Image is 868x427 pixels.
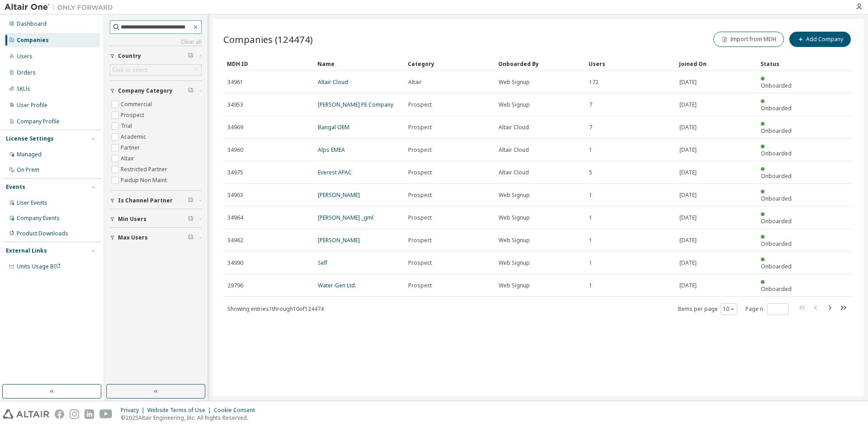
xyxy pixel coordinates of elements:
span: Altair Cloud [499,169,529,176]
span: [DATE] [679,259,697,267]
div: User Profile [17,102,47,109]
button: Max Users [110,228,202,248]
span: 34975 [227,169,243,176]
div: Click to select [110,65,201,75]
div: External Links [6,247,47,254]
span: [DATE] [679,237,697,244]
label: Partner [121,142,142,153]
button: Is Channel Partner [110,191,202,211]
span: Onboarded [761,195,792,202]
span: 29796 [227,282,243,289]
span: 34964 [227,214,243,221]
div: Status [760,56,798,71]
div: Users [17,53,33,60]
span: Company Category [118,87,173,94]
span: Web Signup [499,192,530,199]
span: 34962 [227,237,243,244]
span: Altair Cloud [499,124,529,131]
button: 10 [723,305,735,313]
span: Min Users [118,216,146,223]
span: Is Channel Partner [118,197,173,204]
span: Onboarded [761,104,792,112]
span: 34963 [227,192,243,199]
span: Prospect [408,101,432,108]
a: Self [318,259,327,267]
span: Onboarded [761,240,792,248]
img: linkedin.svg [85,409,94,419]
span: Prospect [408,259,432,267]
div: Cookie Consent [214,407,260,414]
span: Altair Cloud [499,146,529,154]
div: Product Downloads [17,230,68,237]
div: Orders [17,69,36,76]
img: youtube.svg [99,409,113,419]
label: Restricted Partner [121,164,169,175]
div: Onboarded By [498,56,581,71]
span: [DATE] [679,101,697,108]
span: Web Signup [499,259,530,267]
img: altair_logo.svg [3,409,49,419]
span: [DATE] [679,124,697,131]
a: [PERSON_NAME] PE Company [318,101,393,108]
a: Clear all [110,38,202,46]
span: 172 [589,79,599,86]
span: Onboarded [761,82,792,89]
span: Web Signup [499,79,530,86]
div: Companies [17,37,49,44]
a: Everest APAC [318,169,352,176]
a: Altair Cloud [318,78,348,86]
span: Altair [408,79,422,86]
label: Trial [121,121,134,131]
a: [PERSON_NAME] _gml [318,214,373,221]
span: Prospect [408,146,432,154]
a: [PERSON_NAME] [318,236,360,244]
span: 1 [589,237,592,244]
span: Clear filter [188,197,193,204]
span: 34990 [227,259,243,267]
span: 5 [589,169,592,176]
span: 1 [589,146,592,154]
span: Web Signup [499,237,530,244]
div: Joined On [679,56,753,71]
p: © 2025 Altair Engineering, Inc. All Rights Reserved. [121,414,260,422]
span: [DATE] [679,79,697,86]
div: Users [589,56,672,71]
button: Add Company [789,32,851,47]
span: Onboarded [761,217,792,225]
span: Onboarded [761,127,792,135]
div: MDH ID [227,56,310,71]
span: Onboarded [761,285,792,293]
span: Items per page [678,303,737,315]
button: Company Category [110,81,202,101]
a: [PERSON_NAME] [318,191,360,199]
span: [DATE] [679,214,697,221]
a: Bangal OEM [318,123,349,131]
span: Country [118,52,141,60]
img: Altair One [5,3,118,12]
label: Altair [121,153,136,164]
span: Max Users [118,234,148,241]
span: Prospect [408,214,432,221]
span: Prospect [408,192,432,199]
span: Clear filter [188,87,193,94]
div: License Settings [6,135,54,142]
span: Page n. [745,303,789,315]
span: 34953 [227,101,243,108]
span: Prospect [408,282,432,289]
div: Click to select [112,66,147,74]
span: Web Signup [499,214,530,221]
div: On Prem [17,166,39,174]
button: Import from MDH [713,32,784,47]
span: Companies (124474) [223,33,313,46]
label: Academic [121,131,148,142]
span: 34960 [227,146,243,154]
button: Country [110,46,202,66]
span: 34969 [227,124,243,131]
span: [DATE] [679,146,697,154]
span: Prospect [408,237,432,244]
div: Company Events [17,215,60,222]
div: SKUs [17,85,30,93]
div: Privacy [121,407,147,414]
div: User Events [17,199,47,206]
span: 1 [589,259,592,267]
